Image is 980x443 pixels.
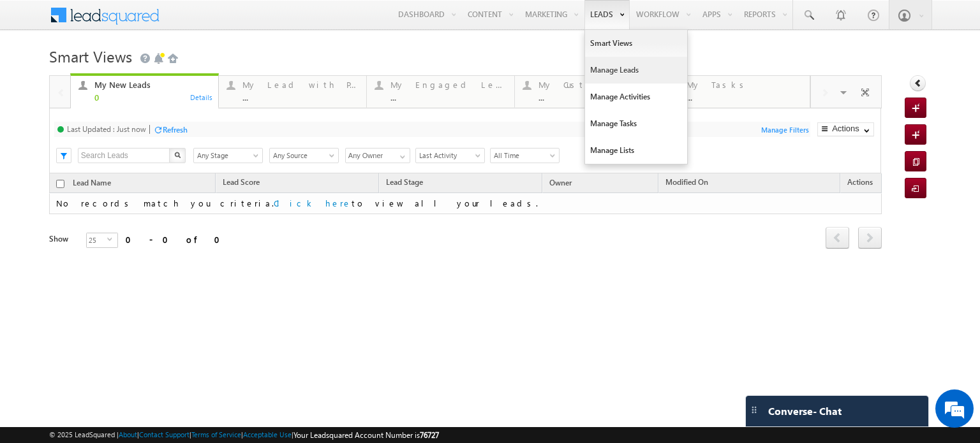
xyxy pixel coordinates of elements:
[538,92,655,102] div: ...
[826,227,849,249] span: prev
[345,148,410,163] input: Type to Search
[269,148,339,163] a: Any Source
[366,76,515,108] a: My Engaged Lead...
[70,73,219,109] a: My New Leads0Details
[49,46,132,66] span: Smart Views
[193,148,263,163] a: Any Stage
[119,430,137,439] a: About
[662,76,810,108] a: My Tasks...
[243,430,292,439] a: Acceptable Use
[585,110,687,137] a: Manage Tasks
[415,148,485,163] a: Last Activity
[841,175,879,192] span: Actions
[390,92,507,102] div: ...
[585,30,687,57] a: Smart Views
[858,227,882,249] span: next
[66,176,117,192] a: Lead Name
[56,180,64,188] input: Check all records
[49,233,76,245] div: Show
[390,80,507,90] div: My Engaged Lead
[768,405,842,417] span: Converse - Chat
[174,152,181,158] img: Search
[826,228,849,249] a: prev
[585,57,687,84] a: Manage Leads
[49,429,439,441] span: © 2025 LeadSquared | | | | |
[223,177,260,187] span: Lead Score
[761,124,809,134] a: Manage Filters
[514,76,663,108] a: My Customers...
[242,92,359,102] div: ...
[78,148,170,163] input: Search Leads
[293,430,439,440] span: Your Leadsquared Account Number is
[858,228,882,249] a: next
[393,149,409,161] a: Show All Items
[269,147,339,163] div: Lead Source Filter
[749,405,759,415] img: carter-drag
[761,126,809,134] span: Manage Filters
[191,430,241,439] a: Terms of Service
[193,147,263,163] div: Lead Stage Filter
[538,80,655,90] div: My Customers
[761,124,819,136] div: Manage Filters
[94,92,211,102] div: 0
[242,80,359,90] div: My Lead with Pending Tasks
[139,430,189,439] a: Contact Support
[665,177,708,187] span: Modified On
[67,124,146,134] div: Last Updated : Just now
[87,233,107,247] span: 25
[817,122,874,136] button: Actions
[585,84,687,110] a: Manage Activities
[549,178,572,187] span: Owner
[194,150,258,161] span: Any Stage
[659,175,715,192] a: Modified On
[189,91,214,103] div: Details
[420,430,439,440] span: 76727
[585,137,687,164] a: Manage Lists
[386,177,423,187] span: Lead Stage
[274,198,352,208] a: Click here
[490,148,560,163] a: All Time
[687,80,802,90] div: My Tasks
[218,76,367,108] a: My Lead with Pending Tasks...
[491,150,555,161] span: All Time
[94,80,211,90] div: My New Leads
[49,193,882,214] td: No records match you criteria. to view all your leads.
[126,232,228,247] div: 0 - 0 of 0
[107,236,117,242] span: select
[270,150,334,161] span: Any Source
[687,92,802,102] div: ...
[216,175,266,192] a: Lead Score
[345,147,409,163] div: Owner Filter
[163,125,188,134] div: Refresh
[416,150,480,161] span: Last Activity
[380,175,429,192] a: Lead Stage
